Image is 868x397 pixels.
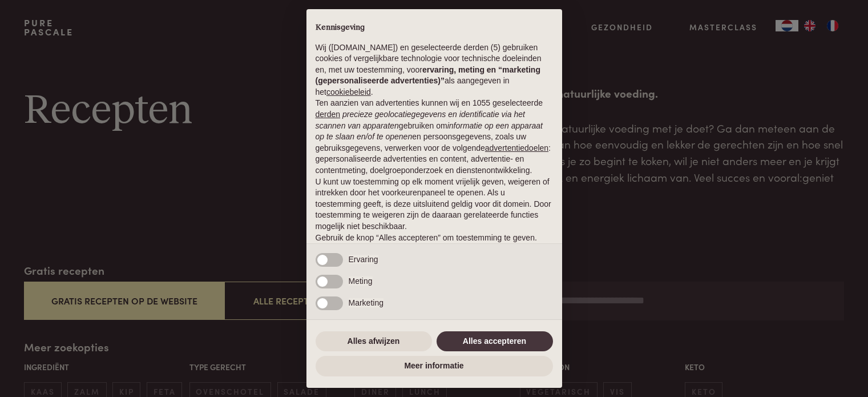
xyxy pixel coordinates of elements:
[326,87,371,97] a: cookiebeleid
[316,42,553,98] p: Wij ([DOMAIN_NAME]) en geselecteerde derden (5) gebruiken cookies of vergelijkbare technologie vo...
[316,23,553,33] h2: Kennisgeving
[316,110,525,130] em: precieze geolocatiegegevens en identificatie via het scannen van apparaten
[316,232,553,266] p: Gebruik de knop “Alles accepteren” om toestemming te geven. Gebruik de knop “Alles afwijzen” om d...
[316,356,553,376] button: Meer informatie
[316,109,341,121] button: derden
[316,65,540,86] strong: ervaring, meting en “marketing (gepersonaliseerde advertenties)”
[349,255,378,264] span: Ervaring
[316,98,553,176] p: Ten aanzien van advertenties kunnen wij en 1055 geselecteerde gebruiken om en persoonsgegevens, z...
[316,331,432,352] button: Alles afwijzen
[437,331,553,352] button: Alles accepteren
[316,121,543,142] em: informatie op een apparaat op te slaan en/of te openen
[316,177,553,232] p: U kunt uw toestemming op elk moment vrijelijk geven, weigeren of intrekken door het voorkeurenpan...
[485,143,548,154] button: advertentiedoelen
[349,298,383,307] span: Marketing
[349,276,373,286] span: Meting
